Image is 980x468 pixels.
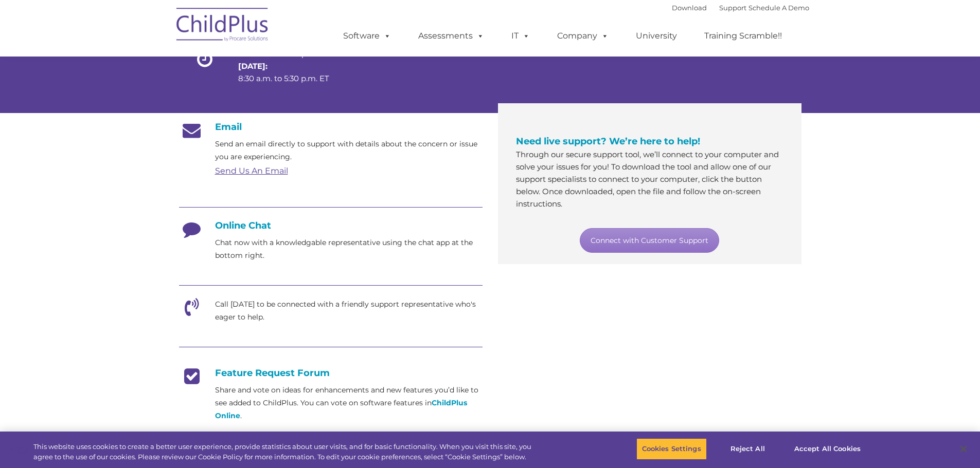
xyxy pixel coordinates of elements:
[215,384,483,422] p: Share and vote on ideas for enhancements and new features you’d like to see added to ChildPlus. Y...
[694,26,792,46] a: Training Scramble!!
[215,166,288,176] a: Send Us An Email
[33,442,539,462] div: This website uses cookies to create a better user experience, provide statistics about user visit...
[716,438,780,460] button: Reject All
[516,148,783,210] p: Through our secure support tool, we’ll connect to your computer and solve your issues for you! To...
[672,4,809,12] font: |
[215,398,467,420] a: ChildPlus Online
[952,438,975,460] button: Close
[171,1,274,52] img: ChildPlus by Procare Solutions
[215,236,483,262] p: Chat now with a knowledgable representative using the chat app at the bottom right.
[179,220,483,231] h4: Online Chat
[238,35,347,85] p: 8:30 a.m. to 6:30 p.m. ET 8:30 a.m. to 5:30 p.m. ET
[719,4,746,12] a: Support
[333,26,401,46] a: Software
[749,4,809,12] a: Schedule A Demo
[179,367,483,379] h4: Feature Request Forum
[580,228,719,253] a: Connect with Customer Support
[408,26,494,46] a: Assessments
[501,26,540,46] a: IT
[215,138,483,163] p: Send an email directly to support with details about the concern or issue you are experiencing.
[179,121,483,133] h4: Email
[672,4,707,12] a: Download
[238,61,268,71] strong: [DATE]:
[547,26,619,46] a: Company
[626,26,687,46] a: University
[516,136,700,147] span: Need live support? We’re here to help!
[215,298,483,324] p: Call [DATE] to be connected with a friendly support representative who's eager to help.
[789,438,866,460] button: Accept All Cookies
[636,438,707,460] button: Cookies Settings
